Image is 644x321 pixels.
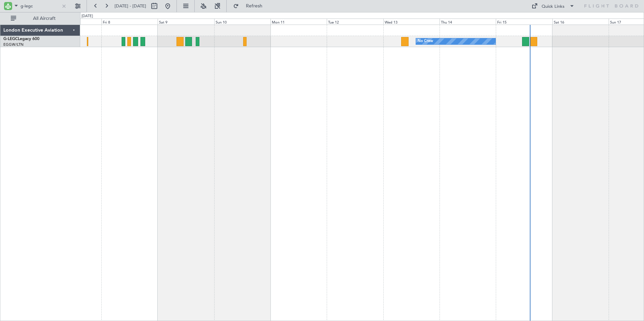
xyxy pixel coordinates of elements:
[158,19,214,25] div: Sat 9
[7,13,73,24] button: All Aircraft
[115,3,146,9] span: [DATE] - [DATE]
[214,19,270,25] div: Sun 10
[552,19,609,25] div: Sat 16
[327,19,383,25] div: Tue 12
[3,37,18,41] span: G-LEGC
[270,19,327,25] div: Mon 11
[240,4,268,8] span: Refresh
[101,19,158,25] div: Fri 8
[542,3,565,10] div: Quick Links
[18,16,71,21] span: All Aircraft
[383,19,440,25] div: Wed 13
[418,36,433,46] div: No Crew
[82,13,93,19] div: [DATE]
[496,19,552,25] div: Fri 15
[21,1,59,11] input: A/C (Reg. or Type)
[3,37,39,41] a: G-LEGCLegacy 600
[528,1,578,11] button: Quick Links
[3,42,24,47] a: EGGW/LTN
[440,19,496,25] div: Thu 14
[230,1,270,11] button: Refresh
